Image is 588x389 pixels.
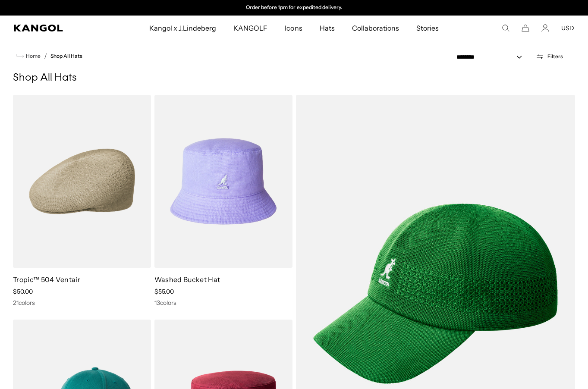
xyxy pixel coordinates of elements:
[16,52,41,60] a: Home
[13,95,151,268] img: Tropic™ 504 Ventair
[14,25,98,31] a: Kangol
[408,16,447,41] a: Stories
[343,16,408,41] a: Collaborations
[41,51,47,61] li: /
[205,4,383,11] div: 2 of 2
[352,16,399,41] span: Collaborations
[24,53,41,59] span: Home
[453,53,531,62] select: Sort by: Featured
[531,53,568,60] button: Open filters
[246,4,342,11] p: Order before 1pm for expedited delivery.
[13,72,575,85] h1: Shop All Hats
[547,53,563,60] span: Filters
[233,16,267,41] span: KANGOLF
[141,16,225,41] a: Kangol x J.Lindeberg
[50,53,82,59] a: Shop All Hats
[149,16,217,41] span: Kangol x J.Lindeberg
[205,4,383,11] div: Announcement
[502,24,509,32] summary: Search here
[154,95,292,268] img: Washed Bucket Hat
[13,299,151,307] div: 21 colors
[205,4,383,11] slideshow-component: Announcement bar
[13,275,80,284] a: Tropic™ 504 Ventair
[154,288,174,295] span: $55.00
[320,16,335,41] span: Hats
[276,16,311,41] a: Icons
[416,16,439,41] span: Stories
[522,24,529,32] button: Cart
[154,299,292,307] div: 13 colors
[154,275,220,284] a: Washed Bucket Hat
[541,24,549,32] a: Account
[285,16,302,41] span: Icons
[561,24,574,32] button: USD
[13,288,33,295] span: $50.00
[311,16,343,41] a: Hats
[225,16,276,41] a: KANGOLF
